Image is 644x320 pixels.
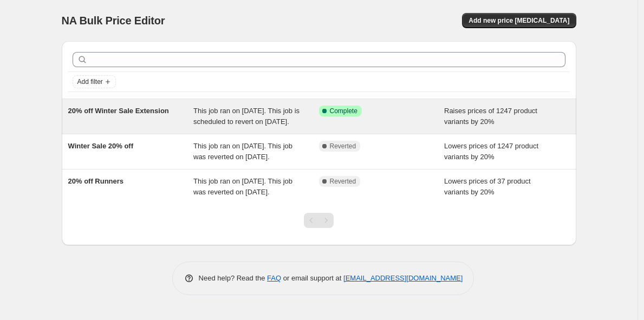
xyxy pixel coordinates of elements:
span: 20% off Winter Sale Extension [68,107,169,115]
span: 20% off Runners [68,177,124,185]
span: Need help? Read the [199,274,268,282]
button: Add filter [73,75,116,88]
span: Complete [330,107,357,115]
span: or email support at [281,274,343,282]
span: Add new price [MEDICAL_DATA] [469,16,569,25]
span: Raises prices of 1247 product variants by 20% [444,107,537,126]
button: Add new price [MEDICAL_DATA] [462,13,576,28]
span: Lowers prices of 37 product variants by 20% [444,177,531,196]
span: This job ran on [DATE]. This job is scheduled to revert on [DATE]. [193,107,300,126]
a: [EMAIL_ADDRESS][DOMAIN_NAME] [343,274,463,282]
span: Add filter [77,77,103,86]
a: FAQ [267,274,281,282]
nav: Pagination [304,213,334,228]
span: Reverted [330,142,356,151]
span: Winter Sale 20% off [68,142,134,150]
span: Reverted [330,177,356,186]
span: This job ran on [DATE]. This job was reverted on [DATE]. [193,177,292,196]
span: NA Bulk Price Editor [62,15,165,27]
span: Lowers prices of 1247 product variants by 20% [444,142,538,161]
span: This job ran on [DATE]. This job was reverted on [DATE]. [193,142,292,161]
